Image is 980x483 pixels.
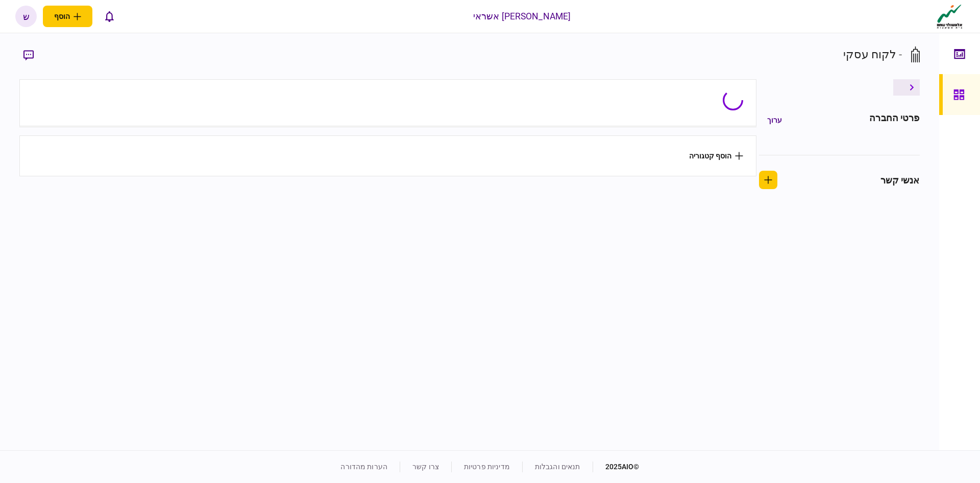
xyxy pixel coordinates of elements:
div: פרטי החברה [869,111,919,129]
a: תנאים והגבלות [535,463,580,471]
div: אנשי קשר [880,173,920,187]
button: פתח תפריט להוספת לקוח [43,6,92,27]
button: ש [15,6,37,27]
div: © 2025 AIO [593,462,640,472]
div: - לקוח עסקי [843,46,902,63]
a: צרו קשר [412,463,439,471]
a: הערות מהדורה [340,463,387,471]
a: מדיניות פרטיות [464,463,510,471]
img: client company logo [935,4,965,29]
div: [PERSON_NAME] אשראי [473,10,571,23]
button: פתח רשימת התראות [99,6,120,27]
button: ערוך [759,111,790,129]
button: הוסף קטגוריה [689,152,743,160]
